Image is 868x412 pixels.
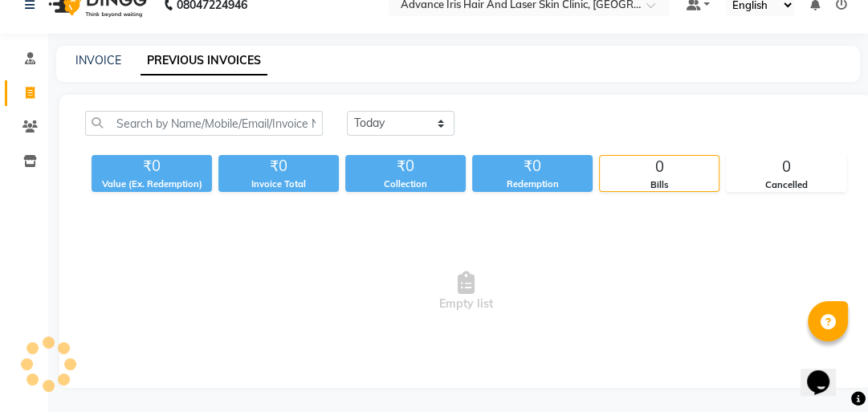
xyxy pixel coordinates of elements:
[141,47,267,75] a: PREVIOUS INVOICES
[85,211,846,372] span: Empty list
[801,348,852,396] iframe: chat widget
[218,177,339,191] div: Invoice Total
[727,178,846,192] div: Cancelled
[92,155,212,177] div: ₹0
[75,53,121,67] a: INVOICE
[345,155,466,177] div: ₹0
[600,178,719,192] div: Bills
[727,156,846,178] div: 0
[472,177,593,191] div: Redemption
[600,156,719,178] div: 0
[345,177,466,191] div: Collection
[92,177,212,191] div: Value (Ex. Redemption)
[85,111,323,136] input: Search by Name/Mobile/Email/Invoice No
[218,155,339,177] div: ₹0
[472,155,593,177] div: ₹0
